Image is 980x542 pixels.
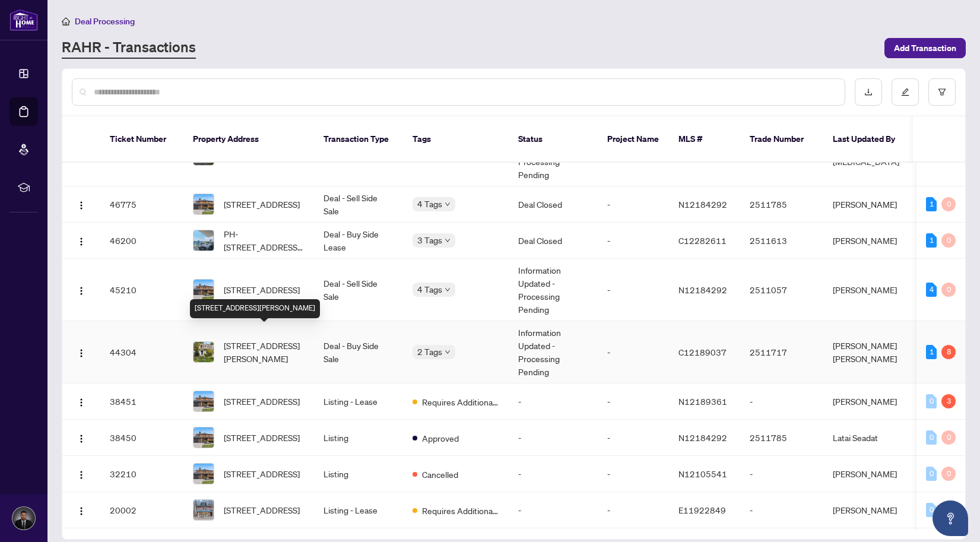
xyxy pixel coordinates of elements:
[314,259,403,321] td: Deal - Sell Side Sale
[740,383,823,420] td: -
[678,235,727,246] span: C12282611
[740,321,823,383] td: 2511717
[941,283,956,297] div: 0
[77,434,86,443] img: Logo
[62,37,196,59] a: RAHR - Transactions
[598,321,669,383] td: -
[823,456,912,492] td: [PERSON_NAME]
[926,430,937,445] div: 0
[598,492,669,528] td: -
[314,116,403,163] th: Transaction Type
[941,430,956,445] div: 0
[417,233,442,247] span: 3 Tags
[823,259,912,321] td: [PERSON_NAME]
[509,492,598,528] td: -
[224,503,300,516] span: [STREET_ADDRESS]
[77,398,86,407] img: Logo
[417,345,442,359] span: 2 Tags
[224,395,300,408] span: [STREET_ADDRESS]
[72,231,91,250] button: Logo
[314,383,403,420] td: Listing - Lease
[72,343,91,362] button: Logo
[941,467,956,481] div: 0
[740,259,823,321] td: 2511057
[224,431,300,444] span: [STREET_ADDRESS]
[224,198,300,211] span: [STREET_ADDRESS]
[928,78,956,106] button: filter
[933,500,968,536] button: Open asap
[509,116,598,163] th: Status
[740,492,823,528] td: -
[598,186,669,223] td: -
[598,420,669,456] td: -
[12,507,35,530] img: Profile Icon
[75,16,135,27] span: Deal Processing
[823,223,912,259] td: [PERSON_NAME]
[224,467,300,480] span: [STREET_ADDRESS]
[72,500,91,519] button: Logo
[740,420,823,456] td: 2511785
[100,186,183,223] td: 46775
[678,432,727,443] span: N12184292
[941,233,956,248] div: 0
[194,391,214,411] img: thumbnail-img
[100,116,183,163] th: Ticket Number
[445,349,451,355] span: down
[740,116,823,163] th: Trade Number
[77,506,86,516] img: Logo
[509,223,598,259] td: Deal Closed
[422,395,499,408] span: Requires Additional Docs
[864,88,873,96] span: download
[598,456,669,492] td: -
[823,321,912,383] td: [PERSON_NAME] [PERSON_NAME]
[598,383,669,420] td: -
[72,464,91,483] button: Logo
[100,420,183,456] td: 38450
[509,259,598,321] td: Information Updated - Processing Pending
[9,9,38,31] img: logo
[509,186,598,223] td: Deal Closed
[598,259,669,321] td: -
[926,283,937,297] div: 4
[740,223,823,259] td: 2511613
[224,227,305,253] span: PH-[STREET_ADDRESS][PERSON_NAME]
[884,38,966,58] button: Add Transaction
[941,345,956,359] div: 8
[938,88,946,96] span: filter
[445,287,451,293] span: down
[194,500,214,520] img: thumbnail-img
[314,456,403,492] td: Listing
[823,492,912,528] td: [PERSON_NAME]
[194,427,214,448] img: thumbnail-img
[77,237,86,246] img: Logo
[598,116,669,163] th: Project Name
[823,383,912,420] td: [PERSON_NAME]
[669,116,740,163] th: MLS #
[194,464,214,484] img: thumbnail-img
[509,456,598,492] td: -
[678,396,727,407] span: N12189361
[926,197,937,211] div: 1
[72,280,91,299] button: Logo
[941,394,956,408] div: 3
[314,223,403,259] td: Deal - Buy Side Lease
[224,283,300,296] span: [STREET_ADDRESS]
[100,321,183,383] td: 44304
[740,186,823,223] td: 2511785
[509,420,598,456] td: -
[823,186,912,223] td: [PERSON_NAME]
[422,432,459,445] span: Approved
[926,467,937,481] div: 0
[678,468,727,479] span: N12105541
[678,284,727,295] span: N12184292
[314,186,403,223] td: Deal - Sell Side Sale
[77,201,86,210] img: Logo
[77,286,86,296] img: Logo
[941,197,956,211] div: 0
[422,504,499,517] span: Requires Additional Docs
[926,345,937,359] div: 1
[678,347,727,357] span: C12189037
[224,339,305,365] span: [STREET_ADDRESS][PERSON_NAME]
[100,223,183,259] td: 46200
[678,505,726,515] span: E11922849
